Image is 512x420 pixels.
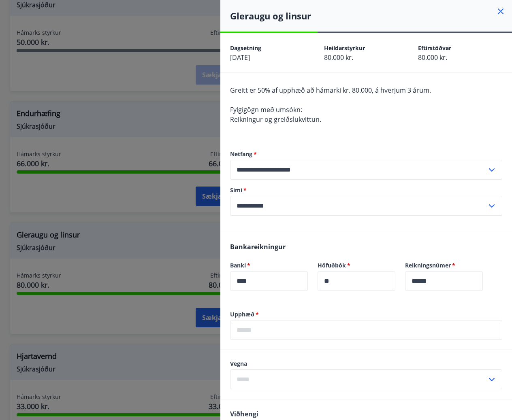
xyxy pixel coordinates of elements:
[230,115,321,124] span: Reikningur og greiðslukvittun.
[324,53,353,62] span: 80.000 kr.
[230,310,502,318] label: Upphæð
[230,150,502,158] label: Netfang
[418,53,447,62] span: 80.000 kr.
[230,53,250,62] span: [DATE]
[230,360,502,368] label: Vegna
[324,44,365,52] span: Heildarstyrkur
[230,44,261,52] span: Dagsetning
[230,186,502,194] label: Sími
[418,44,451,52] span: Eftirstöðvar
[318,261,395,269] label: Höfuðbók
[230,242,286,251] span: Bankareikningur
[230,105,302,114] span: Fylgigögn með umsókn:
[230,320,502,340] div: Upphæð
[230,10,512,22] h4: Gleraugu og linsur
[230,86,431,95] span: Greitt er 50% af upphæð að hámarki kr. 80.000, á hverjum 3 árum.
[230,261,308,269] label: Banki
[230,409,258,418] span: Viðhengi
[405,261,483,269] label: Reikningsnúmer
